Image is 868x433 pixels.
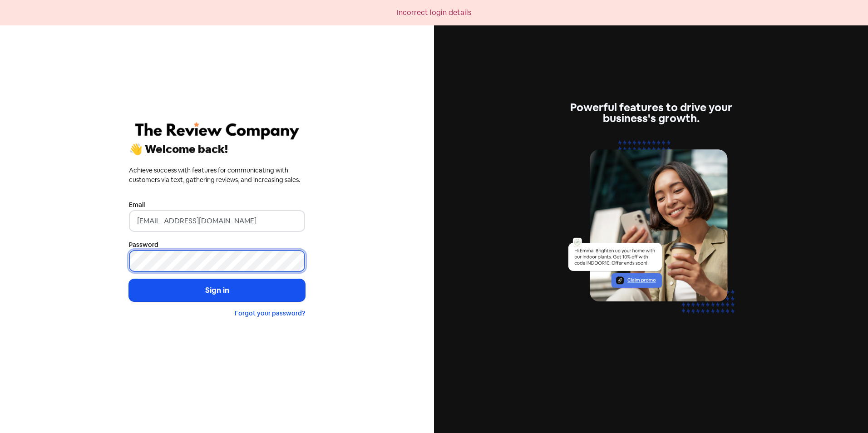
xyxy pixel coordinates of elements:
[129,279,305,302] button: Sign in
[129,240,158,250] label: Password
[129,144,305,155] div: 👋 Welcome back!
[129,200,145,210] label: Email
[563,102,739,124] div: Powerful features to drive your business's growth.
[129,210,305,232] input: Enter your email address...
[563,135,739,330] img: text-marketing
[129,166,305,185] div: Achieve success with features for communicating with customers via text, gathering reviews, and i...
[235,309,305,317] a: Forgot your password?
